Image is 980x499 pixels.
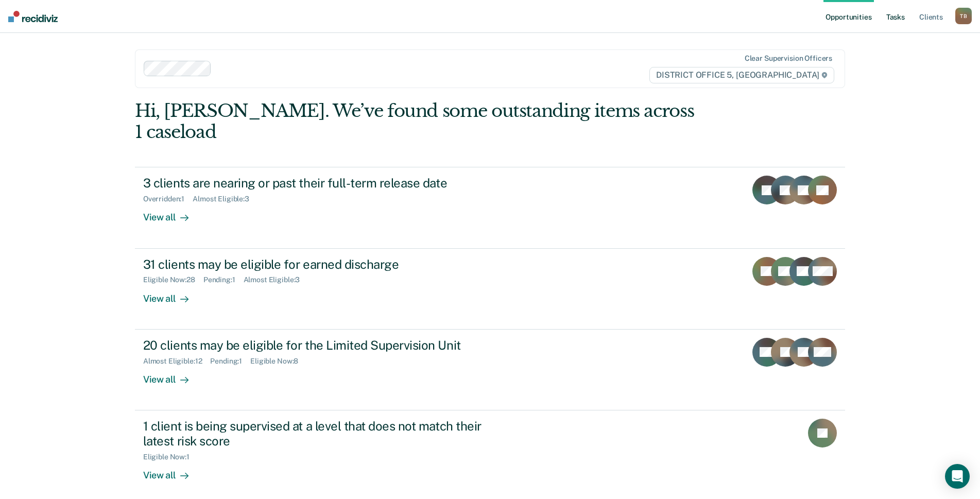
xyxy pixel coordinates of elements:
div: View all [143,461,201,481]
div: Overridden : 1 [143,195,193,203]
a: 20 clients may be eligible for the Limited Supervision UnitAlmost Eligible:12Pending:1Eligible No... [135,330,845,410]
div: Almost Eligible : 3 [193,195,257,203]
div: Pending : 1 [203,276,244,284]
div: Almost Eligible : 3 [244,276,308,284]
div: Open Intercom Messenger [945,464,970,489]
div: Clear supervision officers [745,54,832,63]
a: 3 clients are nearing or past their full-term release dateOverridden:1Almost Eligible:3View all [135,167,845,248]
div: View all [143,365,201,385]
div: Hi, [PERSON_NAME]. We’ve found some outstanding items across 1 caseload [135,100,703,143]
div: 1 client is being supervised at a level that does not match their latest risk score [143,419,505,449]
div: 31 clients may be eligible for earned discharge [143,257,505,272]
span: DISTRICT OFFICE 5, [GEOGRAPHIC_DATA] [649,67,834,83]
div: View all [143,284,201,304]
div: View all [143,203,201,223]
div: 20 clients may be eligible for the Limited Supervision Unit [143,338,505,353]
div: Eligible Now : 1 [143,453,198,461]
button: TB [955,8,972,24]
a: 31 clients may be eligible for earned dischargeEligible Now:28Pending:1Almost Eligible:3View all [135,249,845,330]
div: Pending : 1 [210,357,250,366]
div: Eligible Now : 28 [143,276,203,284]
div: Eligible Now : 8 [250,357,306,366]
div: Almost Eligible : 12 [143,357,211,366]
div: 3 clients are nearing or past their full-term release date [143,176,505,191]
div: T B [955,8,972,24]
img: Recidiviz [8,11,58,22]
